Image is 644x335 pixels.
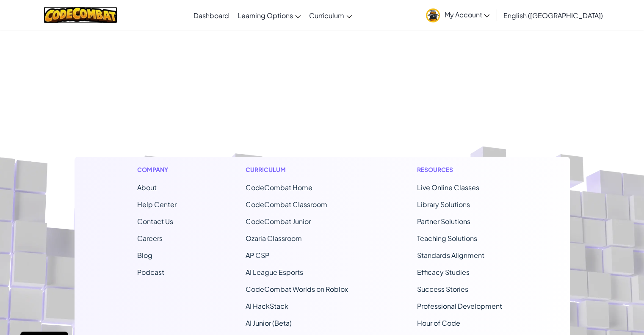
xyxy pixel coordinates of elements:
a: CodeCombat Worlds on Roblox [246,285,348,293]
span: Learning Options [238,11,293,20]
a: Live Online Classes [417,183,479,192]
a: My Account [422,2,494,28]
h1: Company [137,165,177,174]
h1: Resources [417,165,507,174]
a: Careers [137,234,163,243]
a: Ozaria Classroom [246,234,302,243]
a: CodeCombat Classroom [246,200,327,209]
span: Curriculum [309,11,344,20]
a: Partner Solutions [417,217,470,226]
a: Efficacy Studies [417,268,470,277]
span: CodeCombat Home [246,183,312,192]
a: Curriculum [305,4,356,27]
a: Library Solutions [417,200,470,209]
a: English ([GEOGRAPHIC_DATA]) [499,4,607,27]
a: Professional Development [417,302,502,310]
a: CodeCombat Junior [246,217,311,226]
a: About [137,183,157,192]
a: Teaching Solutions [417,234,477,243]
a: Podcast [137,268,164,277]
a: Hour of Code [417,318,460,327]
a: AI League Esports [246,268,303,277]
img: avatar [426,8,440,22]
a: Success Stories [417,285,468,293]
a: Learning Options [233,4,305,27]
span: My Account [444,10,489,19]
a: Help Center [137,200,177,209]
span: Contact Us [137,217,173,226]
span: English ([GEOGRAPHIC_DATA]) [503,11,603,20]
a: Standards Alignment [417,251,484,260]
img: CodeCombat logo [44,6,118,24]
a: Dashboard [189,4,233,27]
a: AI Junior (Beta) [246,318,292,327]
a: Blog [137,251,152,260]
h1: Curriculum [246,165,348,174]
a: AI HackStack [246,302,288,310]
a: AP CSP [246,251,269,260]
